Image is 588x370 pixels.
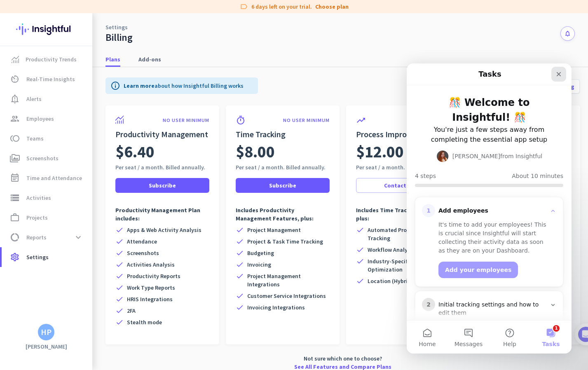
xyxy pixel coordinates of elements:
[315,2,349,11] a: Choose plan
[236,129,330,140] h2: Time Tracking
[26,114,54,124] span: Employees
[10,193,20,203] i: storage
[2,208,92,227] a: work_outlineProjects
[236,178,330,193] button: Subscribe
[236,260,244,269] i: check
[163,117,209,124] p: NO USER MINIMUM
[115,295,124,303] i: check
[127,307,136,315] span: 2FA
[115,272,124,280] i: check
[10,114,20,124] i: group
[105,23,128,31] a: Settings
[115,163,209,171] div: Per seat / a month. Billed annually.
[304,354,382,363] span: Not sure which one to choose?
[247,226,301,234] span: Project Management
[240,2,248,11] i: label
[115,318,124,326] i: check
[115,249,124,257] i: check
[105,31,133,44] div: Billing
[26,193,51,203] span: Activities
[26,213,48,222] span: Projects
[71,230,86,245] button: expand_more
[356,178,450,193] a: Contact Sales
[2,148,92,168] a: perm_mediaScreenshots
[356,140,404,163] span: $12.00
[26,153,59,163] span: Screenshots
[2,247,92,267] a: settingsSettings
[115,307,124,315] i: check
[127,283,175,292] span: Work Type Reports
[356,226,364,234] i: check
[2,89,92,109] a: notification_importantAlerts
[138,55,161,63] span: Add-ons
[115,260,124,269] i: check
[127,226,201,234] span: Apps & Web Activity Analysis
[236,206,330,222] p: Includes Productivity Management Features, plus:
[356,206,450,222] p: Includes Time Tracking Features, plus:
[236,226,244,234] i: check
[124,82,155,89] a: Learn more
[236,249,244,257] i: check
[247,237,323,246] span: Project & Task Time Tracking
[149,181,176,190] span: Subscribe
[2,109,92,129] a: groupEmployees
[247,260,271,269] span: Invoicing
[2,227,92,247] a: data_usageReportsexpand_more
[26,74,75,84] span: Real-Time Insights
[356,163,450,171] div: Per seat / a month. Billed annually.
[115,283,124,292] i: check
[10,213,20,222] i: work_outline
[236,292,244,300] i: check
[115,206,209,222] p: Productivity Management Plan includes:
[560,26,575,41] button: notifications
[356,115,366,125] i: trending_up
[236,115,246,125] i: timer
[10,94,20,104] i: notification_important
[384,181,422,190] span: Contact Sales
[236,237,244,246] i: check
[115,140,155,163] span: $6.40
[26,173,82,183] span: Time and Attendance
[127,318,162,326] span: Stealth mode
[115,129,209,140] h2: Productivity Management
[368,226,450,242] span: Automated Project & Task Time Tracking
[127,249,159,257] span: Screenshots
[115,226,124,234] i: check
[283,117,330,124] p: NO USER MINIMUM
[115,178,209,193] button: Subscribe
[368,257,450,274] span: Industry-Specific Process Optimization
[368,277,448,285] span: Location (Hybrid Work) Reports
[2,188,92,208] a: storageActivities
[26,94,42,104] span: Alerts
[127,272,180,280] span: Productivity Reports
[356,129,450,140] h2: Process Improvement
[127,237,157,246] span: Attendance
[2,168,92,188] a: event_noteTime and Attendance
[2,129,92,148] a: tollTeams
[356,246,364,254] i: check
[236,140,275,163] span: $8.00
[236,163,330,171] div: Per seat / a month. Billed annually.
[236,272,244,280] i: check
[269,181,296,190] span: Subscribe
[407,63,572,354] iframe: Intercom live chat
[12,56,19,63] img: menu-item
[236,303,244,311] i: check
[247,292,326,300] span: Customer Service Integrations
[16,13,76,45] img: Insightful logo
[2,69,92,89] a: av_timerReal-Time Insights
